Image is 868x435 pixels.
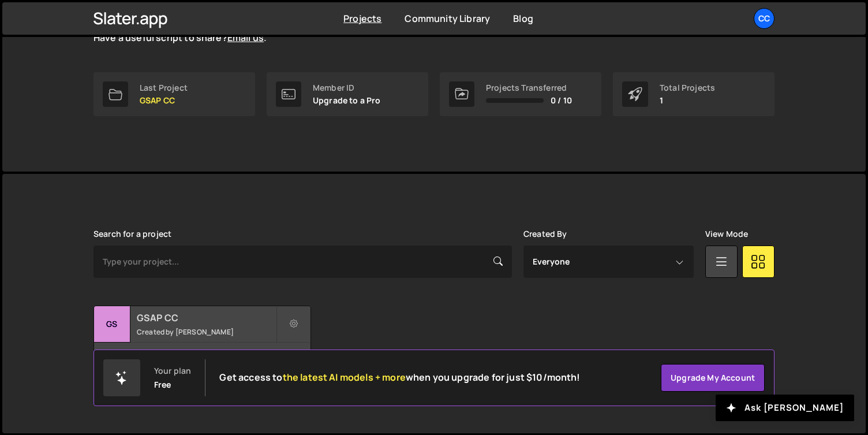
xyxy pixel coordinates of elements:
div: Total Projects [660,83,715,92]
a: Email us [227,31,264,44]
small: Created by [PERSON_NAME] [137,327,276,337]
label: Created By [523,229,567,239]
div: Your plan [154,366,191,375]
div: Projects Transferred [486,83,572,92]
div: Last Project [140,83,188,92]
a: Projects [343,12,381,25]
input: Type your project... [93,246,512,278]
span: the latest AI models + more [283,371,406,384]
span: 0 / 10 [551,96,572,105]
p: GSAP CC [140,96,188,105]
a: CC [754,8,775,29]
a: Upgrade my account [661,364,765,392]
div: 4 pages, last updated by [PERSON_NAME] [DATE] [94,343,310,377]
div: Member ID [313,83,381,92]
a: Community Library [405,12,490,25]
a: GS GSAP CC Created by [PERSON_NAME] 4 pages, last updated by [PERSON_NAME] [DATE] [93,306,311,378]
label: View Mode [705,229,748,239]
a: Last Project GSAP CC [93,72,255,116]
label: Search for a project [93,229,171,239]
p: 1 [660,96,715,105]
a: Blog [513,12,533,25]
h2: Get access to when you upgrade for just $10/month! [219,372,580,383]
div: Free [154,380,171,389]
button: Ask [PERSON_NAME] [716,395,854,421]
h2: GSAP CC [137,311,276,324]
div: GS [94,306,130,343]
p: Upgrade to a Pro [313,96,381,105]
